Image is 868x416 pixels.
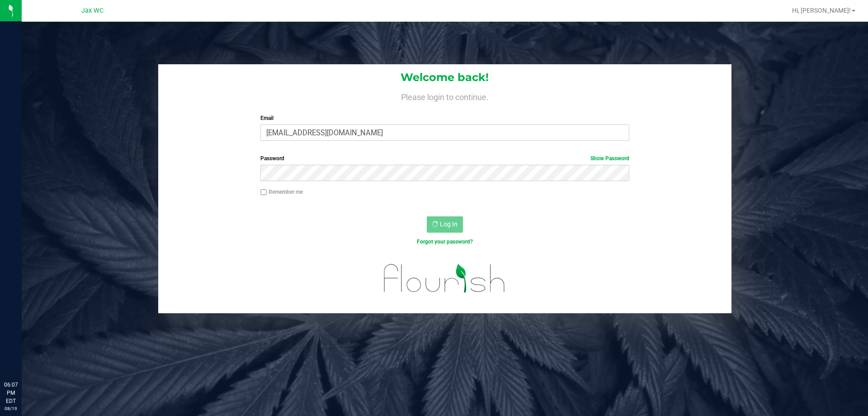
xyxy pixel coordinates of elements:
[417,239,473,245] a: Forgot your password?
[373,255,516,301] img: flourish_logo.svg
[158,72,731,83] h1: Welcome back!
[4,405,18,412] p: 08/19
[4,381,18,405] p: 06:07 PM EDT
[260,188,303,196] label: Remember me
[81,7,104,14] span: Jax WC
[440,220,458,228] span: Log In
[158,91,731,101] h4: Please login to continue.
[260,114,629,122] label: Email
[590,155,629,162] a: Show Password
[427,216,463,233] button: Log In
[260,189,267,196] input: Remember me
[260,155,284,162] span: Password
[792,7,851,14] span: Hi, [PERSON_NAME]!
